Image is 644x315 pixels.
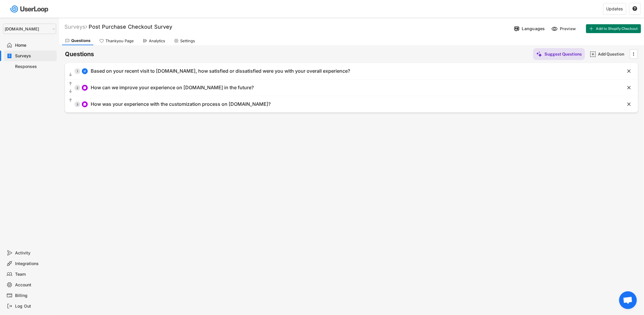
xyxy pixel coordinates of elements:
div: Languages [522,26,545,31]
button:  [626,101,632,107]
div: Preview [560,26,578,31]
text:  [627,101,631,107]
img: ConversationMinor.svg [83,103,87,106]
h6: Questions [65,50,94,58]
text:  [69,89,72,94]
div: Billing [15,293,54,298]
div: Settings [180,38,195,43]
div: Surveys [15,53,54,59]
div: Activity [15,250,54,256]
div: Analytics [149,38,165,43]
div: Updates [606,7,623,11]
div: Account [15,282,54,288]
button:  [632,6,638,12]
text:  [627,85,631,91]
button:  [631,50,637,59]
button:  [626,85,632,91]
img: AddMajor.svg [590,51,596,57]
text:  [627,68,631,74]
div: Add Question [598,51,628,57]
div: Thankyou Page [105,38,134,43]
div: How can we improve your experience on [DOMAIN_NAME] in the future? [91,85,254,91]
div: Responses [15,64,54,69]
text:  [69,98,72,103]
img: Language%20Icon.svg [514,26,520,32]
font: Post Purchase Checkout Survey [89,24,172,30]
button:  [68,72,73,78]
div: Suggest Questions [544,51,582,57]
div: 1 [74,70,80,73]
div: How was your experience with the customization process on [DOMAIN_NAME]? [91,101,271,107]
text:  [69,81,72,86]
div: Questions [71,38,90,43]
div: 2 [74,86,80,89]
div: Team [15,272,54,277]
div: Integrations [15,261,54,267]
img: userloop-logo-01.svg [9,3,51,15]
text:  [633,6,638,11]
div: Surveys [64,23,87,30]
text:  [69,72,72,77]
text:  [633,51,635,57]
div: Based on your recent visit to [DOMAIN_NAME], how satisfied or dissatisfied were you with your ove... [91,68,350,74]
button:  [68,98,73,103]
div: Log Out [15,303,54,309]
button: Add to Shopify Checkout [586,24,641,33]
span: Add to Shopify Checkout [596,27,638,30]
button:  [68,81,73,87]
button:  [626,68,632,74]
div: 3 [74,103,80,106]
button:  [68,88,73,94]
img: ConversationMinor.svg [83,86,87,90]
div: Open chat [619,291,637,309]
img: MagicMajor%20%28Purple%29.svg [536,51,542,57]
div: Home [15,43,54,48]
img: AdjustIcon.svg [83,69,87,73]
